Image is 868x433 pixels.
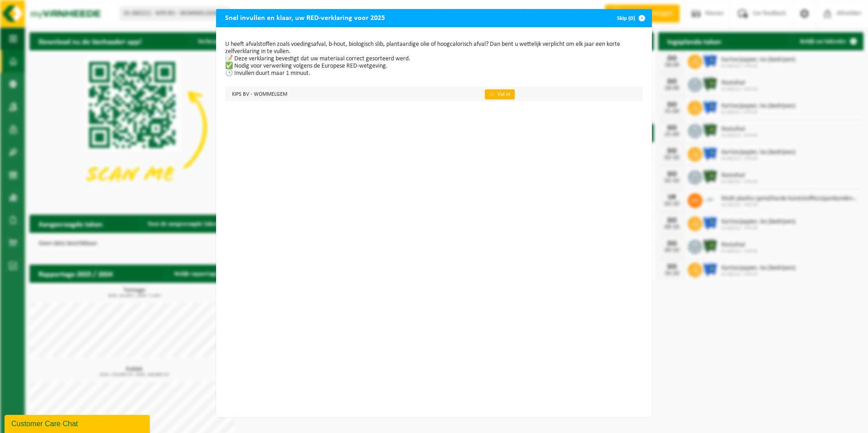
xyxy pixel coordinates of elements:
h2: Snel invullen en klaar, uw RED-verklaring voor 2025 [216,9,394,26]
a: 👉 Vul in [485,89,515,99]
button: Skip (0) [610,9,651,27]
iframe: chat widget [5,413,152,433]
td: KIPS BV - WOMMELGEM [225,86,477,101]
p: U heeft afvalstoffen zoals voedingsafval, b-hout, biologisch slib, plantaardige olie of hoogcalor... [225,41,643,77]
